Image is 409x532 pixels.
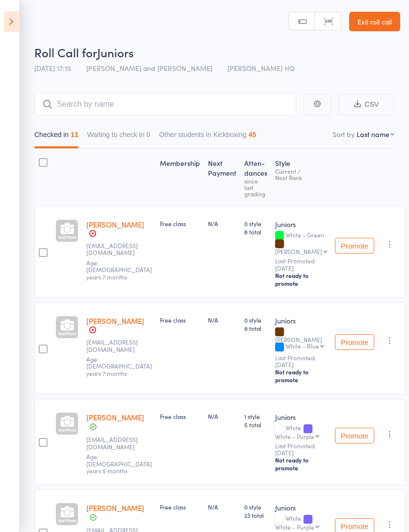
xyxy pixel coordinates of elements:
a: [PERSON_NAME] [86,412,144,422]
div: Not ready to promote [275,368,327,384]
button: Waiting to check in0 [87,126,151,148]
span: Free class [160,316,186,324]
span: 0 style [244,503,267,511]
div: Last name [357,129,389,139]
span: [DATE] 17:15 [34,63,71,73]
div: White - Purple [275,524,314,530]
a: [PERSON_NAME] [86,503,144,513]
div: White - Green [275,231,327,254]
small: sunita.cousins@gmail.com [86,242,150,256]
span: Age: [DEMOGRAPHIC_DATA] years 7 months [86,355,152,377]
button: Promote [335,428,374,443]
span: Free class [160,412,186,420]
small: nicoladawndavies84@gmail.com [86,436,150,450]
div: White - Blue [285,343,319,349]
div: White - Purple [275,433,314,439]
span: Free class [160,219,186,228]
span: [PERSON_NAME] HQ [228,63,295,73]
div: N/A [208,219,236,228]
div: Next Payment [204,153,240,202]
span: 0 style [244,316,267,324]
div: 45 [249,131,256,139]
div: Juniors [275,219,327,229]
span: 5 total [244,420,267,429]
small: sunita.cousins@gmail.com [86,339,150,353]
span: 0 style [244,219,267,228]
div: Membership [156,153,204,202]
small: Last Promoted: [DATE] [275,442,327,457]
a: [PERSON_NAME] [86,219,144,230]
div: White [275,424,327,439]
div: [PERSON_NAME] [275,328,327,351]
span: 8 total [244,324,267,332]
span: 23 total [244,511,267,519]
div: N/A [208,316,236,324]
span: Age: [DEMOGRAPHIC_DATA] years 7 months [86,258,152,281]
div: Juniors [275,412,327,422]
span: [PERSON_NAME] and [PERSON_NAME] [86,63,212,73]
div: N/A [208,503,236,511]
div: N/A [208,412,236,420]
span: 1 style [244,412,267,420]
div: Juniors [275,503,327,512]
button: Promote [335,334,374,350]
div: White [275,515,327,530]
input: Search by name [34,93,296,116]
div: Not ready to promote [275,456,327,472]
div: 11 [71,131,78,139]
button: Other students in Kickboxing45 [159,126,256,148]
span: 8 total [244,228,267,236]
div: since last grading [244,178,267,197]
span: Age: [DEMOGRAPHIC_DATA] years 5 months [86,452,152,475]
div: [PERSON_NAME] [275,248,322,254]
button: Checked in11 [34,126,78,148]
small: Last Promoted: [DATE] [275,257,327,272]
label: Sort by [332,129,355,139]
button: Promote [335,238,374,254]
div: Not ready to promote [275,272,327,287]
a: Exit roll call [349,12,400,31]
div: 0 [147,131,151,139]
div: Atten­dances [240,153,271,202]
a: [PERSON_NAME] [86,316,144,326]
span: Juniors [97,44,134,60]
span: Free class [160,503,186,511]
div: Style [271,153,331,202]
div: Current / Next Rank [275,168,327,181]
div: Juniors [275,316,327,325]
button: CSV [338,94,394,115]
span: Roll Call for [34,44,97,60]
small: Last Promoted: [DATE] [275,354,327,369]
